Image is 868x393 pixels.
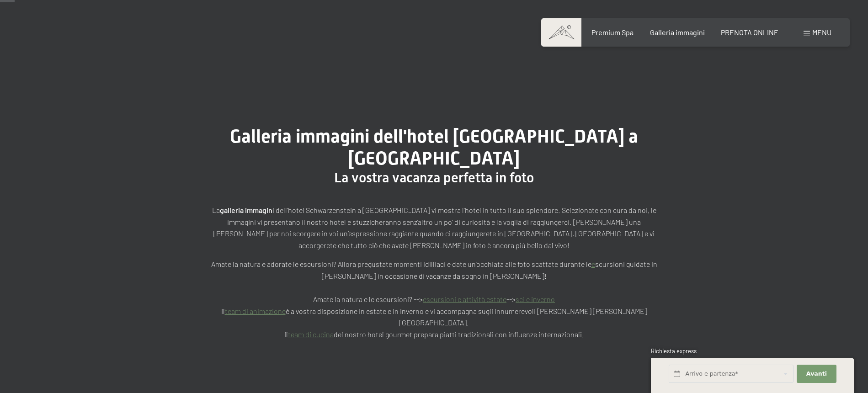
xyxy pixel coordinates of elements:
span: Avanti [806,370,827,378]
a: PRENOTA ONLINE [721,28,778,37]
span: La vostra vacanza perfetta in foto [334,170,534,186]
button: Avanti [797,365,836,383]
a: sci e inverno [516,295,555,303]
a: Premium Spa [591,28,634,37]
p: La i dell’hotel Schwarzenstein a [GEOGRAPHIC_DATA] vi mostra l’hotel in tutto il suo splendore. S... [206,204,663,251]
span: Richiesta express [651,347,697,355]
a: team di cucina [288,330,334,339]
a: e [591,260,595,268]
strong: galleria immagin [220,206,272,214]
a: escursioni e attività estate [423,295,506,303]
a: Galleria immagini [650,28,705,37]
span: Menu [812,28,831,37]
a: team di animazione [225,307,286,315]
p: Amate la natura e adorate le escursioni? Allora pregustate momenti idilliaci e date un’occhiata a... [206,258,663,340]
span: Galleria immagini dell'hotel [GEOGRAPHIC_DATA] a [GEOGRAPHIC_DATA] [230,126,638,169]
